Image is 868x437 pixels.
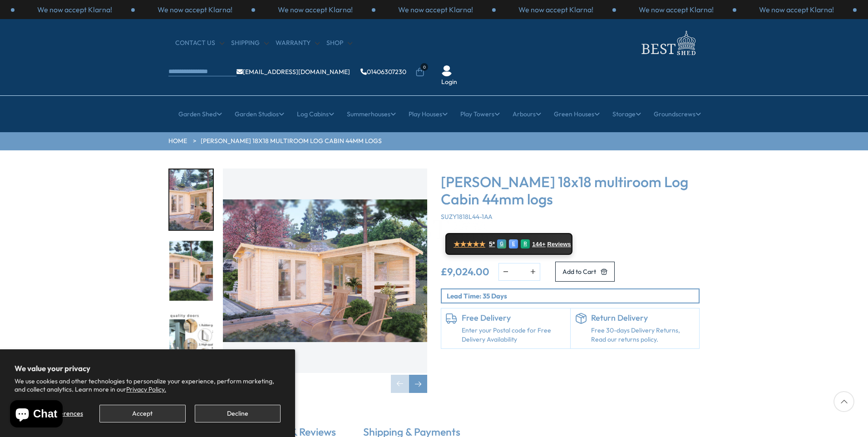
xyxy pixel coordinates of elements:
inbox-online-store-chat: Shopify online store chat [7,400,65,430]
h2: We value your privacy [15,364,281,373]
p: We use cookies and other technologies to personalize your experience, perform marketing, and coll... [15,377,281,393]
button: Accept [99,405,185,422]
a: Privacy Policy. [126,385,166,393]
button: Decline [195,405,281,422]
